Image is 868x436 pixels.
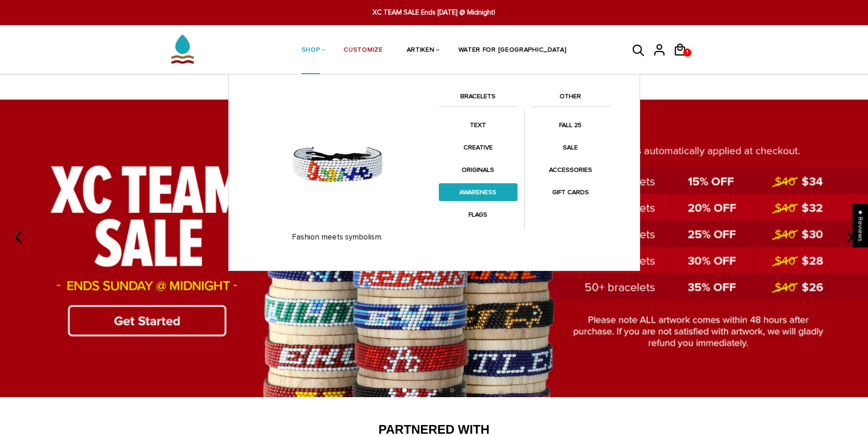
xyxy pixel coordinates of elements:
[673,59,694,61] a: 1
[531,91,610,106] a: OTHER
[439,183,518,201] a: AWARENESS
[245,233,430,242] p: Fashion meets symbolism.
[531,183,610,201] a: GIFT CARDS
[684,46,690,59] span: 1
[439,161,518,179] a: ORIGINALS
[407,27,435,75] a: ARTIKEN
[9,227,29,247] button: previous
[266,7,602,18] span: XC TEAM SALE Ends [DATE] @ Midnight!
[531,161,610,179] a: ACCESSORIES
[439,206,518,223] a: FLAGS
[531,116,610,134] a: FALL 25
[852,204,868,247] div: Click to open Judge.me floating reviews tab
[302,27,320,75] a: SHOP
[439,116,518,134] a: TEXT
[439,138,518,156] a: CREATIVE
[839,227,859,247] button: next
[344,27,383,75] a: CUSTOMIZE
[458,27,567,75] a: WATER FOR [GEOGRAPHIC_DATA]
[531,138,610,156] a: SALE
[439,91,518,106] a: BRACELETS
